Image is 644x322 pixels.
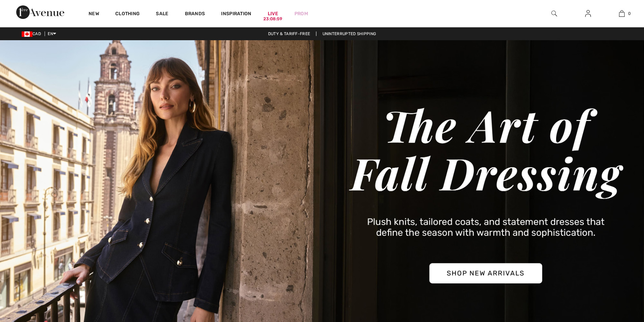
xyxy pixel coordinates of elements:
[605,9,638,18] a: 0
[551,9,557,18] img: search the website
[16,5,64,19] img: 1ère Avenue
[619,9,625,18] img: My Bag
[22,31,32,37] img: Canadian Dollar
[156,11,168,18] a: Sale
[89,11,99,18] a: New
[294,10,308,17] a: Prom
[268,10,278,17] a: Live23:08:59
[221,11,251,18] span: Inspiration
[628,10,631,17] span: 0
[585,9,591,18] img: My Info
[580,9,596,18] a: Sign In
[48,31,56,36] span: EN
[263,16,282,22] div: 23:08:59
[185,11,205,18] a: Brands
[22,31,44,36] span: CAD
[115,11,140,18] a: Clothing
